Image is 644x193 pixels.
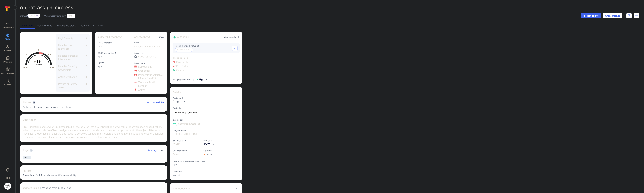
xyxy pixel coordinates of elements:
button: Accept recommended status [232,46,238,51]
div: Justin Kim [4,183,11,190]
span: [DATE] [203,143,211,146]
button: Create ticket [147,101,165,104]
span: +2 [80,75,87,79]
button: Add [173,174,180,177]
text: +100 [49,66,54,69]
tspan: 19 [37,59,41,63]
button: Open [30,14,35,17]
span: +2 [80,64,87,72]
span: Integration [173,118,240,121]
span: Projects [173,107,240,109]
tspan: + [34,59,36,63]
div: sast [23,156,31,159]
span: Fixable [173,69,240,72]
section: details card [170,87,242,180]
img: ACg8ocIqQenU2zSVn4varczOTTpfOuOTqpqMYkpMWRLjejB-DtIEo7w=s96-c [4,183,11,190]
span: Assigned to [173,97,240,99]
span: Click to view evidence [138,81,165,87]
a: AI triaging [91,23,107,29]
span: [DATE] [173,143,200,146]
span: -2 [80,82,87,89]
button: High [199,78,208,81]
section: fix info card [20,165,167,180]
span: Comment [173,170,240,173]
span: Severity [203,149,212,152]
span: Click to view evidence [138,73,165,80]
span: Open [173,153,200,156]
span: High Severity [58,37,73,40]
div: Collapse tags [20,145,167,156]
h2: Asset context [134,35,150,39]
span: Due date [203,139,215,142]
span: 0 [33,101,35,104]
span: Reachable [173,61,240,64]
svg: AI Triaging Agent self-evaluates the confidence behind recommended status based on the depth and ... [192,79,194,81]
h2: Vulnerability context [98,35,122,39]
h2: AI triaging [173,35,189,39]
h2: Details [173,91,181,94]
button: Expand dropdown [36,15,38,17]
span: object-assign-express [20,5,73,10]
a: makenotion/notion-next [134,45,161,48]
a: View details [224,36,240,38]
button: Assign to [173,100,183,103]
span: Private or Internal Asset [58,82,78,89]
span: 1 [30,149,33,152]
span: Projects [3,61,12,63]
h2: Tags [23,149,28,152]
span: Click to view evidence [138,69,150,72]
div: Click to view all asset context details [158,35,165,39]
span: Exploitable [173,65,240,68]
span: Automations [1,72,14,75]
span: N/A [98,55,128,58]
p: JSON injection occurs when untrusted input is incorporated into a JavaScript object without prope... [23,125,165,139]
span: There is no fix info available for this vulnerability. [23,174,165,177]
div: Collapse description [20,114,167,125]
span: Code repository [138,55,156,58]
h2: Custom fields [23,186,39,190]
a: [URL][DOMAIN_NAME] [173,132,198,136]
button: Expand navigation menu [13,5,17,10]
span: Mapped from integrations [42,186,71,190]
button: Remediate [581,13,601,18]
button: [DATE] [203,143,215,146]
span: Vulnerability category: [44,14,66,17]
button: Options menu [634,13,639,18]
span: Status: [20,14,27,17]
text: +50 [48,53,52,56]
span: Admin (makenotion) [174,111,197,114]
text: -50 [26,53,29,56]
span: Risks [5,38,10,40]
a: Associated alerts [54,23,78,29]
span: Recommended status [175,44,199,47]
div: High [207,153,212,156]
span: Handles Security Credentials [58,65,77,71]
div: Open original issue [626,13,632,18]
span: +5 [80,36,87,40]
span: Active Utilization [58,75,77,78]
span: Triaging context [173,57,240,59]
button: Expand dropdown [183,100,186,103]
span: Search [4,83,11,86]
button: Create ticket [603,13,622,18]
text: -100 [23,66,28,69]
span: Handles Tax Identifiers [58,44,72,50]
span: +5 [80,43,87,50]
a: Activity [78,23,91,29]
span: Asset context [134,62,165,64]
span: Assets [4,49,11,52]
span: EPSS score [98,41,128,44]
span: N/A [98,65,128,69]
text: 0 [38,49,39,51]
p: Vulnerable [175,48,193,52]
g: The vulnerability score is based on the parameters defined in the settings [32,59,46,66]
button: View [158,36,165,39]
div: Triaging confidence : [173,78,195,81]
span: High [199,78,204,81]
span: Scanner status [173,149,200,152]
span: Click to view evidence [138,88,145,92]
text: Score [36,63,42,66]
span: +5 [80,54,87,61]
span: N/A [98,45,128,48]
